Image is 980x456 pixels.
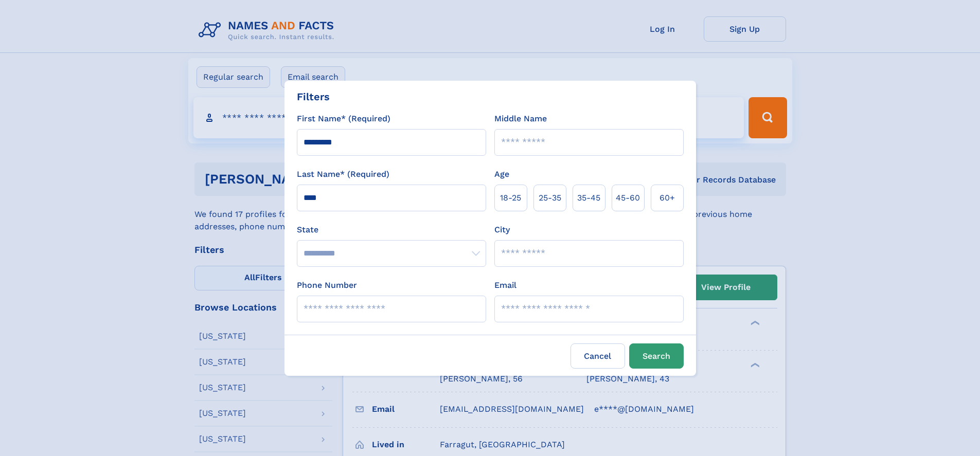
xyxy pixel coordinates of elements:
[616,192,640,204] span: 45‑60
[297,224,486,236] label: State
[297,89,330,104] div: Filters
[297,168,389,180] label: Last Name* (Required)
[629,343,684,369] button: Search
[660,192,675,204] span: 60+
[577,192,600,204] span: 35‑45
[500,192,521,204] span: 18‑25
[297,279,357,291] label: Phone Number
[494,168,509,180] label: Age
[494,224,510,236] label: City
[297,113,390,125] label: First Name* (Required)
[494,279,516,291] label: Email
[494,113,547,125] label: Middle Name
[539,192,561,204] span: 25‑35
[571,343,625,369] label: Cancel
